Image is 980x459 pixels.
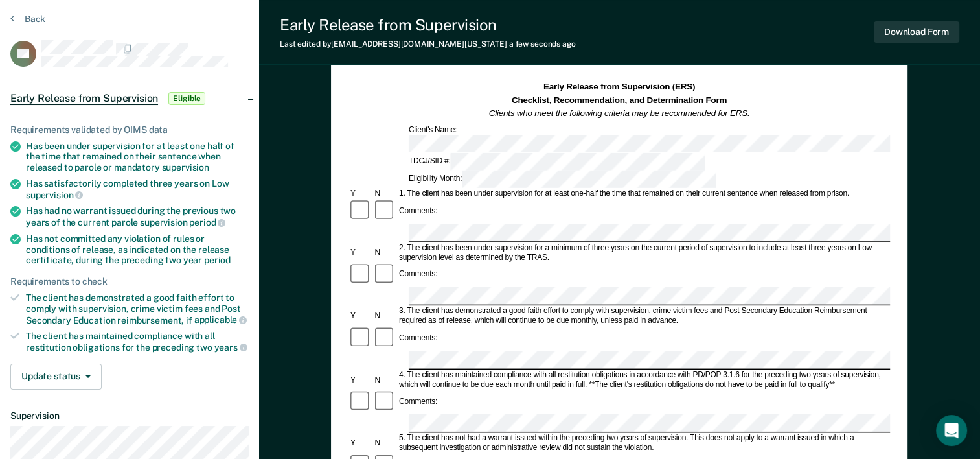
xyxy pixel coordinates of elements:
span: supervision [26,190,83,200]
div: Has had no warrant issued during the previous two years of the current parole supervision [26,206,249,228]
div: 4. The client has maintained compliance with all restitution obligations in accordance with PD/PO... [397,370,890,390]
div: Y [348,311,372,321]
button: Back [10,13,45,25]
dt: Supervision [10,410,249,421]
div: 5. The client has not had a warrant issued within the preceding two years of supervision. This do... [397,434,890,453]
span: period [204,255,231,265]
button: Update status [10,364,102,390]
div: Requirements validated by OIMS data [10,124,249,135]
div: Y [348,189,372,199]
div: The client has maintained compliance with all restitution obligations for the preceding two [26,331,249,353]
div: N [373,248,397,257]
span: a few seconds ago [509,40,576,49]
div: N [373,439,397,449]
div: Requirements to check [10,276,249,287]
em: Clients who meet the following criteria may be recommended for ERS. [489,108,750,118]
div: Comments: [397,270,439,279]
div: Comments: [397,206,439,216]
div: N [373,375,397,385]
div: Has not committed any violation of rules or conditions of release, as indicated on the release ce... [26,233,249,266]
div: The client has demonstrated a good faith effort to comply with supervision, crime victim fees and... [26,292,249,325]
div: Y [348,375,372,385]
div: N [373,311,397,321]
span: Eligible [168,92,205,105]
strong: Checklist, Recommendation, and Determination Form [512,95,727,105]
span: Early Release from Supervision [10,92,158,105]
div: Open Intercom Messenger [936,415,967,446]
span: period [189,217,225,228]
div: 3. The client has demonstrated a good faith effort to comply with supervision, crime victim fees ... [397,307,890,326]
strong: Early Release from Supervision (ERS) [543,82,695,92]
span: years [214,342,247,353]
div: Comments: [397,397,439,407]
div: Y [348,439,372,449]
div: Early Release from Supervision [280,16,576,34]
div: Last edited by [EMAIL_ADDRESS][DOMAIN_NAME][US_STATE] [280,40,576,49]
div: Has satisfactorily completed three years on Low [26,178,249,200]
div: 1. The client has been under supervision for at least one-half the time that remained on their cu... [397,189,890,199]
div: Comments: [397,333,439,343]
button: Download Form [874,21,959,43]
div: N [373,189,397,199]
div: 2. The client has been under supervision for a minimum of three years on the current period of su... [397,243,890,263]
span: supervision [162,162,209,172]
div: Eligibility Month: [407,171,718,188]
span: applicable [194,314,247,325]
div: Has been under supervision for at least one half of the time that remained on their sentence when... [26,141,249,173]
div: Y [348,248,372,257]
div: TDCJ/SID #: [407,154,707,171]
